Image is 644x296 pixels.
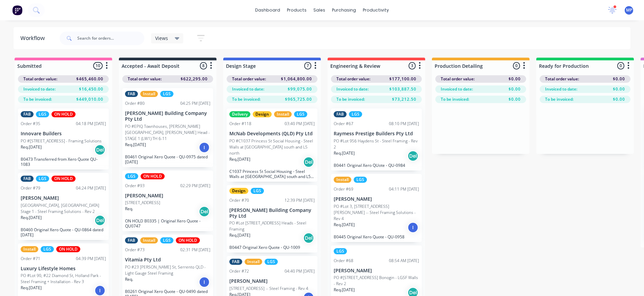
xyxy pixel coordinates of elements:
div: FABLGSOrder #6708:10 PM [DATE]Raymess Prestige Builders Pty LtdPO #Lot 956 Haydens St - Steel Fra... [331,108,422,171]
div: LGS [160,91,173,97]
div: I [408,222,418,233]
div: Order #71 [21,256,40,262]
span: Invoiced to date: [441,86,473,92]
p: B0460 Original Xero Quote - QU-0864 dated [DATE] [21,227,106,237]
div: FAB [125,91,138,97]
div: Delivery [229,111,250,117]
div: LGS [125,173,138,179]
div: FABInstallLGSOrder #8004:25 PM [DATE][PERSON_NAME] Building Company Pty LtdPO #EPIQ Townhouses, [... [122,88,213,167]
div: Del [303,157,314,167]
span: $0.00 [613,96,625,102]
p: Req. [125,206,133,212]
div: I [199,277,210,288]
div: FAB [125,237,138,243]
div: Order #68 [334,258,353,264]
div: DesignLGSOrder #7012:39 PM [DATE][PERSON_NAME] Building Company Pty LtdPO #Lot [STREET_ADDRESS] H... [227,185,317,253]
div: Del [95,215,105,226]
span: To be invoiced: [23,96,52,102]
span: Invoiced to date: [336,86,369,92]
p: Req. [DATE] [334,222,355,228]
p: [PERSON_NAME] [229,278,315,284]
span: Total order value: [232,76,266,82]
p: Req. [DATE] [21,285,42,291]
div: Del [303,233,314,243]
div: FAB [21,176,34,182]
div: Install [245,259,262,265]
div: Del [199,206,210,217]
span: Total order value: [128,76,162,82]
div: Install [140,91,158,97]
p: PO #Lot [STREET_ADDRESS] Heads - Steel Framing [229,220,315,232]
span: To be invoiced: [545,96,574,102]
p: B0473 Transferred from Xero Quote QU-1083 [21,157,106,167]
div: I [95,285,105,296]
div: Order #80 [125,100,145,106]
span: $622,295.00 [181,76,208,82]
div: 02:31 PM [DATE] [180,247,210,253]
span: To be invoiced: [336,96,365,102]
p: C1037 Princess St Social Housing - Steel Walls at [GEOGRAPHIC_DATA] south and L5 north [229,169,315,179]
div: FAB [229,259,242,265]
div: LGS [294,111,307,117]
span: $0.00 [508,96,521,102]
span: $449,010.00 [76,96,103,102]
div: Order #35 [21,121,40,127]
p: PO #Lot 3, [STREET_ADDRESS][PERSON_NAME] -- Steel Framing Solutions - Rev 4 [334,203,419,222]
div: LGSON HOLDOrder #9302:29 PM [DATE][PERSON_NAME][STREET_ADDRESS]Req.DelON HOLD B0335 | Original Xe... [122,171,213,232]
span: $0.00 [613,76,625,82]
div: 04:25 PM [DATE] [180,100,210,106]
span: Total order value: [23,76,57,82]
span: $1,064,800.00 [281,76,312,82]
span: $103,887.50 [389,86,416,92]
span: $0.00 [613,86,625,92]
span: MP [626,7,632,13]
p: PO #EPIQ Townhouses, [PERSON_NAME][GEOGRAPHIC_DATA], [PERSON_NAME] Head - STAGE 1 (LW1) TH 6-11 [125,123,210,142]
span: Views [155,35,168,42]
div: 04:39 PM [DATE] [76,256,106,262]
div: FABLGSON HOLDOrder #3504:18 PM [DATE]Innovare BuildersPO #[STREET_ADDRESS] - Framing SolutionsReq... [18,108,109,170]
p: [PERSON_NAME] [125,193,210,199]
a: dashboard [252,5,284,15]
p: Req. [DATE] [229,156,250,162]
img: Factory [12,5,22,15]
p: Req. [125,276,133,282]
span: To be invoiced: [232,96,261,102]
span: Invoiced to date: [545,86,577,92]
span: To be invoiced: [441,96,469,102]
div: I [199,142,210,153]
p: Req. [DATE] [334,287,355,293]
p: Req. [DATE] [229,232,250,238]
div: FAB [334,111,347,117]
p: [GEOGRAPHIC_DATA], [GEOGRAPHIC_DATA] Stage 1 - Steel Framing Solutions - Rev 2 [21,202,106,215]
div: Order #79 [21,185,40,191]
span: $99,075.00 [288,86,312,92]
div: 08:10 PM [DATE] [389,121,419,127]
p: PO #Lot 90, #22 Diamond St, Holland Park - Steel Framing + Installation - Rev 3 [21,273,106,285]
div: Del [95,144,105,155]
div: Design [229,188,248,194]
div: LGS [36,176,49,182]
span: Invoiced to date: [232,86,264,92]
div: Workflow [20,34,48,42]
span: $965,725.00 [285,96,312,102]
span: $177,100.00 [389,76,416,82]
span: $465,460.00 [76,76,103,82]
p: B0441 Original Xero QUote - QU-0984 [334,163,419,168]
div: sales [310,5,329,15]
div: ON HOLD [56,246,80,252]
div: LGS [349,111,362,117]
div: Order #72 [229,268,249,274]
p: B0445 Original Xero Quote - QU-0958 [334,234,419,239]
div: LGS [251,188,264,194]
p: PO #Lot 956 Haydens St - Steel Framing - Rev 2 [334,138,419,150]
p: Req. [DATE] [21,215,42,221]
div: LGS [354,177,367,183]
div: 12:39 PM [DATE] [285,197,315,203]
span: $73,212.50 [392,96,416,102]
p: PO #C1037 Princess St Social Housing - Steel Walls at [GEOGRAPHIC_DATA] south and L5 north [229,138,315,156]
div: FAB [21,111,34,117]
div: Install [334,177,351,183]
div: Order #118 [229,121,251,127]
div: FABLGSON HOLDOrder #7904:24 PM [DATE][PERSON_NAME][GEOGRAPHIC_DATA], [GEOGRAPHIC_DATA] Stage 1 - ... [18,173,109,240]
div: productivity [359,5,392,15]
